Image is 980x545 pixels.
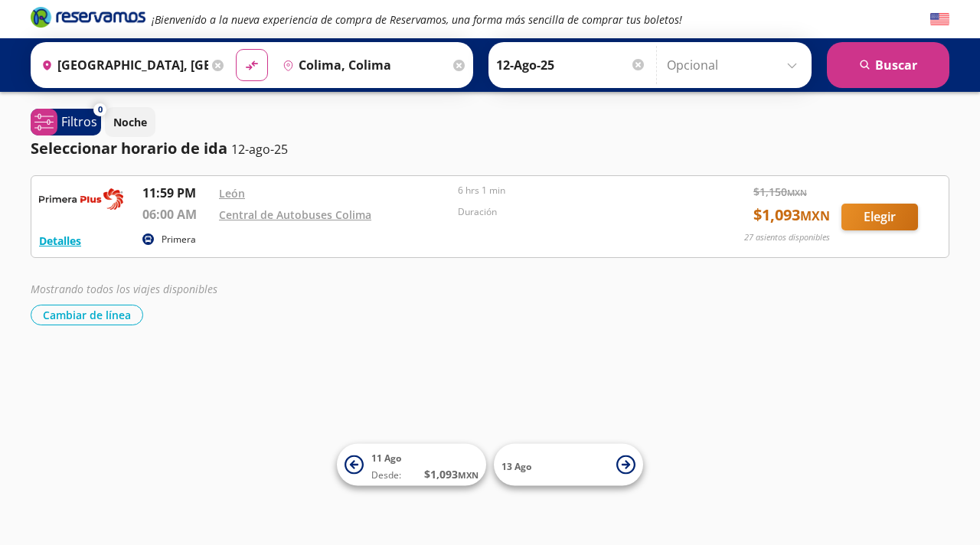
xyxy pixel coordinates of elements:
small: MXN [458,469,479,481]
i: Brand Logo [31,5,145,28]
button: 11 AgoDesde:$1,093MXN [337,444,486,486]
span: $ 1,093 [753,204,830,227]
a: León [219,186,245,201]
input: Opcional [667,46,804,84]
button: Detalles [39,233,81,249]
input: Buscar Destino [276,46,449,84]
button: 0Filtros [31,109,101,135]
p: 27 asientos disponibles [744,231,830,244]
button: Buscar [827,42,949,88]
span: 11 Ago [371,452,401,465]
p: 12-ago-25 [231,140,288,158]
span: $ 1,093 [424,466,479,482]
img: RESERVAMOS [39,184,123,214]
p: Seleccionar horario de ida [31,137,227,160]
button: Cambiar de línea [31,305,143,325]
em: Mostrando todos los viajes disponibles [31,282,217,296]
a: Central de Autobuses Colima [219,207,371,222]
button: Elegir [841,204,918,230]
button: English [930,10,949,29]
p: 11:59 PM [142,184,211,202]
span: $ 1,150 [753,184,807,200]
small: MXN [787,187,807,198]
span: 13 Ago [501,459,531,472]
input: Buscar Origen [35,46,208,84]
span: Desde: [371,468,401,482]
p: 6 hrs 1 min [458,184,689,197]
button: 13 Ago [494,444,643,486]
span: 0 [98,103,103,116]
input: Elegir Fecha [496,46,646,84]
button: Noche [105,107,155,137]
em: ¡Bienvenido a la nueva experiencia de compra de Reservamos, una forma más sencilla de comprar tus... [152,12,682,27]
p: Filtros [61,113,97,131]
p: 06:00 AM [142,205,211,224]
p: Duración [458,205,689,219]
a: Brand Logo [31,5,145,33]
small: MXN [800,207,830,224]
p: Primera [162,233,196,246]
p: Noche [113,114,147,130]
